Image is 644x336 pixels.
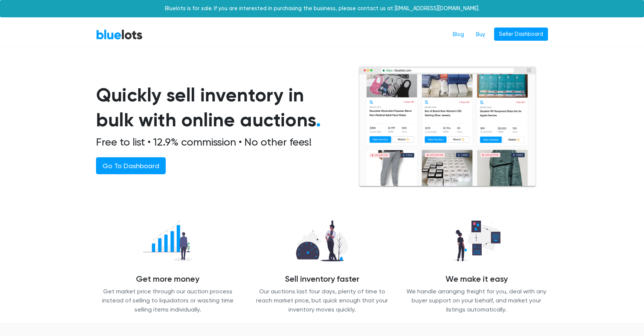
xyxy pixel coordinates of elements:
a: Go To Dashboard [96,157,166,174]
img: we_manage-77d26b14627abc54d025a00e9d5ddefd645ea4957b3cc0d2b85b0966dac19dae.png [446,216,507,265]
a: Buy [470,28,491,42]
p: Our auctions last four days, plenty of time to reach market price, but quick enough that your inv... [250,287,394,314]
p: We handle arranging freight for you, deal with any buyer support on your behalf, and market your ... [405,287,548,314]
img: browserlots-effe8949e13f0ae0d7b59c7c387d2f9fb811154c3999f57e71a08a1b8b46c466.png [358,66,537,188]
h4: We make it easy [405,275,548,284]
a: Seller Dashboard [494,28,548,41]
span: . [316,109,321,131]
a: Blog [447,28,470,42]
img: sell_faster-bd2504629311caa3513348c509a54ef7601065d855a39eafb26c6393f8aa8a46.png [290,216,354,265]
a: BlueLots [96,29,143,40]
h1: Quickly sell inventory in bulk with online auctions [96,83,340,133]
p: Get market price through our auction process instead of selling to liquidators or wasting time se... [96,287,239,314]
img: recover_more-49f15717009a7689fa30a53869d6e2571c06f7df1acb54a68b0676dd95821868.png [137,216,198,265]
h4: Sell inventory faster [250,275,394,284]
h2: Free to list • 12.9% commission • No other fees! [96,136,340,149]
h4: Get more money [96,275,239,284]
